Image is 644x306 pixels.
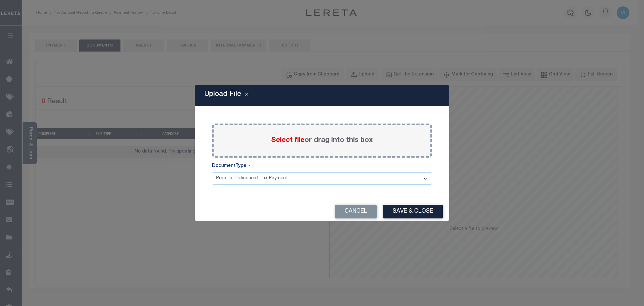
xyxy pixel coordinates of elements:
label: or drag into this box [271,135,373,146]
button: Close [241,92,252,99]
label: DocumentType [212,163,250,170]
button: Cancel [335,205,377,218]
span: Select file [271,137,305,144]
button: Save & Close [383,205,443,218]
h5: Upload File [204,90,241,98]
